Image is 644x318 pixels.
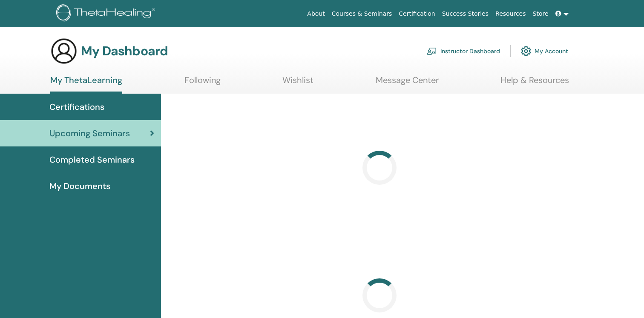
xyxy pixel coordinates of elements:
[56,4,158,23] img: logo.png
[184,75,221,92] a: Following
[50,75,122,94] a: My ThetaLearning
[521,42,568,60] a: My Account
[49,127,130,140] span: Upcoming Seminars
[282,75,313,92] a: Wishlist
[492,6,529,22] a: Resources
[376,75,439,92] a: Message Center
[529,6,552,22] a: Store
[427,47,437,55] img: chalkboard-teacher.svg
[81,43,168,59] h3: My Dashboard
[521,44,531,58] img: cog.svg
[395,6,438,22] a: Certification
[50,37,78,65] img: generic-user-icon.jpg
[427,42,500,60] a: Instructor Dashboard
[328,6,396,22] a: Courses & Seminars
[439,6,492,22] a: Success Stories
[304,6,328,22] a: About
[49,180,110,192] span: My Documents
[500,75,569,92] a: Help & Resources
[49,100,104,113] span: Certifications
[49,153,135,166] span: Completed Seminars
